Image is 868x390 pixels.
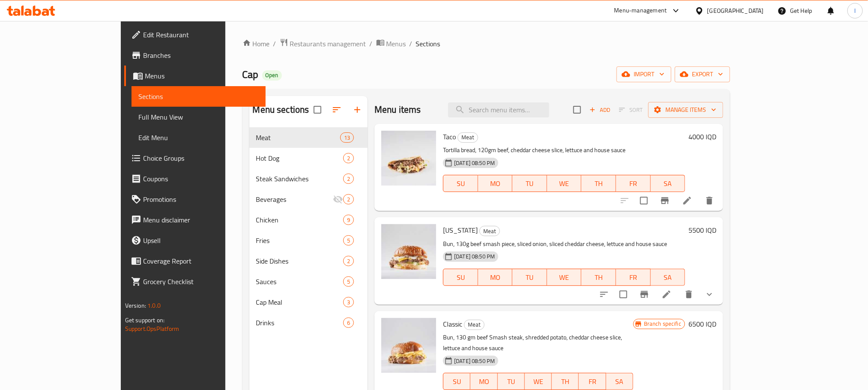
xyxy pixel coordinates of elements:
[344,237,353,245] span: 5
[333,194,343,204] svg: Inactive section
[547,175,582,192] button: WE
[464,320,485,330] div: Meat
[655,105,716,115] span: Manage items
[249,230,368,251] div: Fries5
[124,230,266,251] a: Upsell
[256,297,344,307] div: Cap Meal
[374,103,421,116] h2: Menu items
[482,271,509,284] span: MO
[552,373,579,390] button: TH
[249,189,368,210] div: Beverages2
[124,148,266,168] a: Choice Groups
[416,39,440,49] span: Sections
[447,271,474,284] span: SU
[447,375,467,388] span: SU
[606,373,633,390] button: SA
[256,318,344,328] div: Drinks
[138,112,259,122] span: Full Menu View
[635,192,653,210] span: Select to update
[443,224,478,237] span: [US_STATE]
[854,6,856,15] span: l
[344,216,353,224] span: 9
[707,6,764,15] div: [GEOGRAPHIC_DATA]
[551,177,578,190] span: WE
[516,177,544,190] span: TU
[661,289,672,300] a: Edit menu item
[620,177,647,190] span: FR
[249,210,368,230] div: Chicken9
[249,124,368,336] nav: Menu sections
[132,107,266,127] a: Full Menu View
[525,373,552,390] button: WE
[249,312,368,333] div: Drinks6
[273,39,276,49] li: /
[138,91,259,102] span: Sections
[614,6,667,16] div: Menu-management
[443,145,685,156] p: Tortilla bread, 120gm beef, cheddar cheese slice, lettuce and house sauce
[124,24,266,45] a: Edit Restaurant
[143,153,259,163] span: Choice Groups
[262,70,282,81] div: Open
[447,177,474,190] span: SU
[451,252,498,261] span: [DATE] 08:50 PM
[616,269,651,286] button: FR
[249,292,368,312] div: Cap Meal3
[381,224,436,279] img: Oklahoma
[381,131,436,186] img: Taco
[132,86,266,107] a: Sections
[614,103,648,117] span: Select section first
[451,357,498,365] span: [DATE] 08:50 PM
[256,276,344,287] span: Sauces
[143,235,259,246] span: Upsell
[634,284,655,305] button: Branch-specific-item
[340,132,354,143] div: items
[124,210,266,230] a: Menu disclaimer
[688,131,716,143] h6: 4000 IQD
[451,159,498,167] span: [DATE] 08:50 PM
[581,269,616,286] button: TH
[651,175,685,192] button: SA
[458,132,478,142] span: Meat
[344,298,353,306] span: 3
[343,318,354,328] div: items
[125,315,165,326] span: Get support on:
[124,45,266,66] a: Branches
[610,375,630,388] span: SA
[326,99,347,120] span: Sort sections
[124,189,266,210] a: Promotions
[651,269,685,286] button: SA
[343,235,354,246] div: items
[256,194,333,204] div: Beverages
[143,30,259,40] span: Edit Restaurant
[124,66,266,86] a: Menus
[528,375,548,388] span: WE
[256,132,340,143] span: Meat
[147,300,161,311] span: 1.0.0
[280,38,366,49] a: Restaurants management
[699,190,720,211] button: delete
[125,300,146,311] span: Version:
[679,284,699,305] button: delete
[249,271,368,292] div: Sauces5
[654,271,682,284] span: SA
[568,101,586,119] span: Select section
[343,276,354,287] div: items
[654,177,682,190] span: SA
[443,130,456,143] span: Taco
[256,153,344,163] span: Hot Dog
[143,276,259,287] span: Grocery Checklist
[623,69,664,80] span: import
[688,224,716,236] h6: 5500 IQD
[344,195,353,204] span: 2
[256,174,344,184] div: Steak Sandwiches
[347,99,368,120] button: Add section
[555,375,575,388] span: TH
[344,319,353,327] span: 6
[256,256,344,266] span: Side Dishes
[648,102,723,118] button: Manage items
[641,320,685,328] span: Branch specific
[682,69,723,80] span: export
[655,190,675,211] button: Branch-specific-item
